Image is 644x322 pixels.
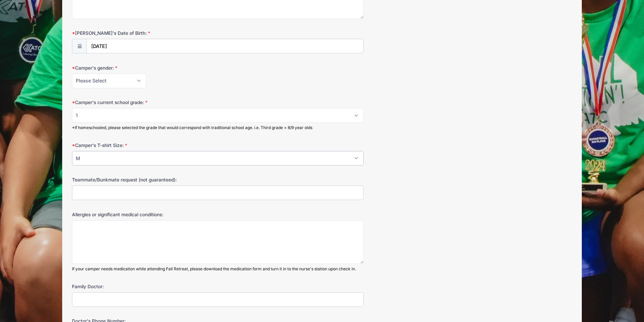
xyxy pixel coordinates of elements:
[72,65,239,71] label: Camper's gender:
[72,30,239,36] label: [PERSON_NAME]'s Date of Birth:
[72,283,239,290] label: Family Doctor:
[72,99,239,106] label: Camper's current school grade:
[72,211,239,218] label: Allergies or significant medical conditions:
[72,142,239,149] label: Camper's T-shirt Size:
[72,176,239,183] label: Teammate/Bunkmate request (not guaranteed):
[72,266,364,272] div: If your camper needs medication while attending Fall Retreat, please download the medication form...
[87,39,364,53] input: mm/dd/yyyy
[72,125,364,131] div: *If homeschooled, please selected the grade that would correspond with traditional school age. i....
